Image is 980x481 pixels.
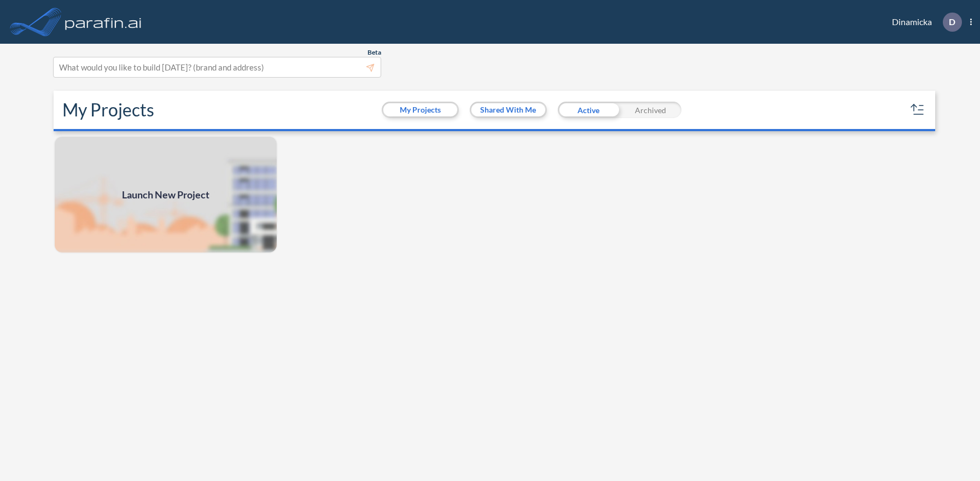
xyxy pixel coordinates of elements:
button: My Projects [383,103,457,116]
span: Launch New Project [122,187,209,202]
button: Shared With Me [471,103,545,116]
a: Launch New Project [54,136,278,254]
div: Dinamicka [876,13,972,32]
img: add [54,136,278,254]
span: Beta [367,48,381,57]
button: sort [909,101,926,119]
div: Active [558,102,620,118]
div: Archived [620,102,681,118]
img: logo [63,11,144,33]
h2: My Projects [62,99,154,120]
p: D [949,17,955,27]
